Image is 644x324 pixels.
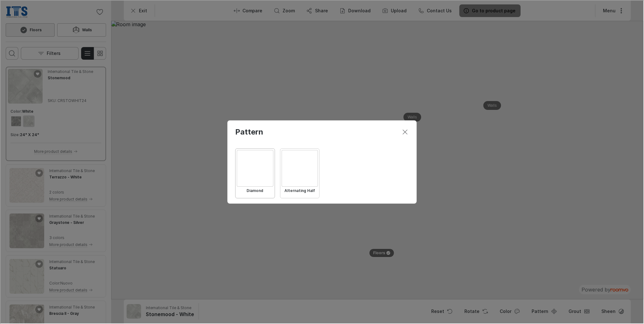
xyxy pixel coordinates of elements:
h6: Diamond [245,186,263,196]
button: Select Alternating Half [279,148,319,198]
h6: Alternating Half [283,186,315,196]
button: Select Diamond [235,148,274,198]
label: Pattern [235,127,263,136]
button: Close dialog [398,125,411,138]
